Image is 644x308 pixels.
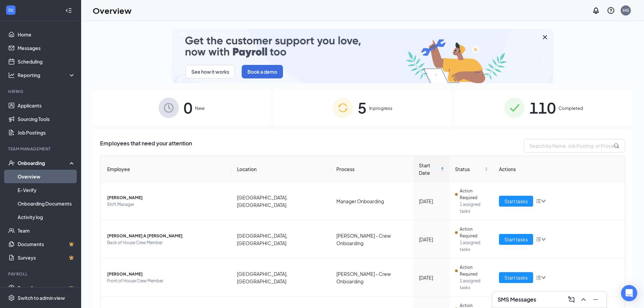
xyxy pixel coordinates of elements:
span: Back of House Crew Member [107,239,226,246]
span: Front of House Crew Member [107,278,226,284]
span: Action Required [460,188,488,201]
span: [PERSON_NAME] A [PERSON_NAME] [107,233,226,239]
span: New [195,105,205,112]
svg: Notifications [592,6,600,15]
span: Shift Manager [107,201,226,208]
td: [GEOGRAPHIC_DATA], [GEOGRAPHIC_DATA] [232,182,331,220]
span: down [541,237,546,242]
span: Action Required [460,264,488,278]
svg: QuestionInfo [607,6,615,15]
span: bars [536,198,541,204]
svg: Settings [8,294,15,301]
a: Activity log [18,210,75,224]
a: E-Verify [18,183,75,197]
div: Hiring [8,89,74,94]
td: [GEOGRAPHIC_DATA], [GEOGRAPHIC_DATA] [232,259,331,297]
button: Start tasks [499,234,533,245]
span: 0 [184,96,192,119]
span: In progress [369,105,392,112]
span: Start tasks [504,236,528,243]
a: Sourcing Tools [18,112,75,126]
button: See how it works [186,65,235,78]
h1: Overview [93,5,132,16]
svg: ChevronUp [579,295,588,304]
div: HG [623,7,629,13]
span: Status [455,165,483,173]
span: down [541,275,546,280]
div: Reporting [18,72,76,78]
a: Applicants [18,99,75,112]
svg: Minimize [592,295,600,304]
span: [PERSON_NAME] [107,271,226,278]
span: bars [536,275,541,280]
th: Status [450,156,494,182]
svg: UserCheck [8,160,15,166]
span: Employees that need your attention [100,139,192,152]
span: 1 assigned tasks [460,278,488,291]
span: down [541,199,546,204]
div: Open Intercom Messenger [621,285,637,301]
a: DocumentsCrown [18,237,75,251]
a: PayrollCrown [18,281,75,295]
a: Overview [18,170,75,183]
span: 1 assigned tasks [460,201,488,215]
td: Manager Onboarding [331,182,413,220]
button: ChevronUp [578,294,589,305]
a: Job Postings [18,126,75,139]
span: 110 [529,96,556,119]
div: Team Management [8,146,74,152]
td: [PERSON_NAME] - Crew Onboarding [331,259,413,297]
button: Start tasks [499,272,533,283]
button: ComposeMessage [566,294,577,305]
span: Start tasks [504,197,528,205]
a: Messages [18,41,75,55]
a: Team [18,224,75,237]
th: Employee [100,156,232,182]
th: Process [331,156,413,182]
span: bars [536,237,541,242]
div: Payroll [8,271,74,277]
img: payroll-small.gif [172,29,553,83]
h3: SMS Messages [498,296,536,303]
span: Start Date [419,162,439,176]
div: [DATE] [419,274,445,281]
svg: Cross [541,33,549,41]
a: Scheduling [18,55,75,68]
svg: Collapse [65,7,72,14]
div: [DATE] [419,197,445,205]
a: SurveysCrown [18,251,75,264]
svg: Analysis [8,72,15,78]
div: Switch to admin view [18,294,65,301]
input: Search by Name, Job Posting, or Process [524,139,625,152]
svg: ComposeMessage [567,295,575,304]
span: 5 [358,96,366,119]
span: Start tasks [504,274,528,281]
span: Action Required [460,226,488,239]
th: Location [232,156,331,182]
span: [PERSON_NAME] [107,194,226,201]
a: Home [18,28,75,41]
button: Minimize [590,294,601,305]
div: [DATE] [419,236,445,243]
div: Onboarding [18,160,70,166]
span: Completed [558,105,583,112]
button: Book a demo [242,65,283,78]
button: Start tasks [499,196,533,207]
th: Actions [494,156,625,182]
td: [PERSON_NAME] - Crew Onboarding [331,220,413,259]
span: 1 assigned tasks [460,239,488,253]
svg: WorkstreamLogo [7,7,14,14]
td: [GEOGRAPHIC_DATA], [GEOGRAPHIC_DATA] [232,220,331,259]
a: Onboarding Documents [18,197,75,210]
